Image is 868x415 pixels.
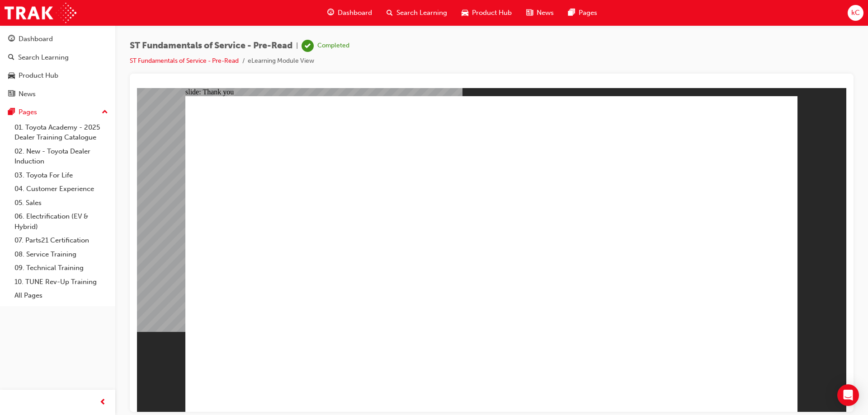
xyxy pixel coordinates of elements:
span: Dashboard [338,8,372,18]
a: search-iconSearch Learning [379,4,454,22]
a: news-iconNews [519,4,561,22]
a: All Pages [11,289,112,303]
span: Pages [579,8,597,18]
div: Dashboard [19,34,53,44]
span: car-icon [8,72,15,80]
a: pages-iconPages [561,4,604,22]
a: Dashboard [4,31,112,47]
span: kC [851,8,860,18]
span: search-icon [387,7,393,19]
span: prev-icon [99,397,106,408]
div: News [19,89,36,99]
a: 01. Toyota Academy - 2025 Dealer Training Catalogue [11,121,112,145]
a: 06. Electrification (EV & Hybrid) [11,210,112,233]
span: Search Learning [396,8,447,18]
button: kC [848,5,863,21]
a: 07. Parts21 Certification [11,233,112,247]
button: Pages [4,104,112,121]
a: 09. Technical Training [11,261,112,275]
div: Open Intercom Messenger [837,384,859,406]
img: Trak [5,3,76,23]
a: car-iconProduct Hub [454,4,519,22]
span: up-icon [102,107,108,118]
span: | [296,41,298,51]
span: car-icon [462,7,468,19]
a: 05. Sales [11,196,112,210]
div: Completed [317,42,349,50]
span: News [537,8,554,18]
span: ST Fundamentals of Service - Pre-Read [130,41,292,51]
span: news-icon [8,90,15,98]
span: guage-icon [8,35,15,43]
a: 08. Service Training [11,247,112,261]
div: Search Learning [18,52,69,63]
button: DashboardSearch LearningProduct HubNews [4,29,112,104]
a: 10. TUNE Rev-Up Training [11,275,112,289]
span: search-icon [8,54,14,62]
a: 03. Toyota For Life [11,168,112,182]
a: guage-iconDashboard [320,4,379,22]
a: News [4,86,112,103]
a: Search Learning [4,49,112,66]
a: 02. New - Toyota Dealer Induction [11,145,112,168]
span: pages-icon [568,7,575,19]
a: ST Fundamentals of Service - Pre-Read [130,57,239,65]
span: learningRecordVerb_COMPLETE-icon [302,40,314,52]
span: Product Hub [472,8,512,18]
span: pages-icon [8,108,15,117]
a: 04. Customer Experience [11,182,112,196]
div: Pages [19,107,37,117]
div: Product Hub [19,70,58,81]
span: guage-icon [327,7,334,19]
li: eLearning Module View [248,56,314,66]
span: news-icon [526,7,533,19]
a: Product Hub [4,67,112,84]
